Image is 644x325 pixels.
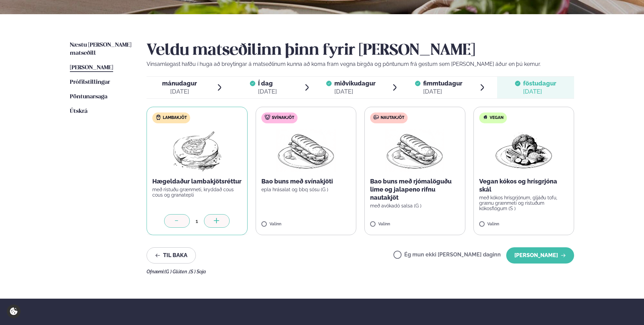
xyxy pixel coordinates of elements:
[523,87,556,96] div: [DATE]
[164,269,189,274] span: (G ) Glúten ,
[162,87,197,96] div: [DATE]
[152,177,242,185] p: Hægeldaður lambakjötsréttur
[265,115,270,120] img: pork.svg
[190,217,204,225] div: 1
[258,87,277,96] div: [DATE]
[373,115,379,120] img: beef.svg
[423,80,462,87] span: fimmtudagur
[334,87,376,96] div: [DATE]
[483,115,488,120] img: Vegan.svg
[163,115,187,121] span: Lambakjöt
[70,65,113,71] span: [PERSON_NAME]
[167,129,227,172] img: Lamb-Meat.png
[70,79,110,85] span: Prófílstillingar
[258,79,277,87] span: Í dag
[490,115,504,121] span: Vegan
[147,60,574,68] p: Vinsamlegast hafðu í huga að breytingar á matseðlinum kunna að koma fram vegna birgða og pöntunum...
[147,269,574,274] div: Ofnæmi:
[334,80,376,87] span: miðvikudagur
[7,304,21,318] a: Cookie settings
[494,129,553,172] img: Vegan.png
[156,115,161,120] img: Lamb.svg
[189,269,206,274] span: (S ) Soja
[385,129,444,172] img: Panini.png
[276,129,336,172] img: Panini.png
[381,115,404,121] span: Nautakjöt
[70,93,107,101] a: Pöntunarsaga
[479,195,569,211] p: með kókos hrísgrjónum, gljáðu tofu, grænu grænmeti og ristuðum kókosflögum (S )
[70,41,133,57] a: Næstu [PERSON_NAME] matseðill
[70,94,107,100] span: Pöntunarsaga
[70,64,113,72] a: [PERSON_NAME]
[261,177,351,185] p: Bao buns með svínakjöti
[70,42,131,56] span: Næstu [PERSON_NAME] matseðill
[370,203,460,208] p: með avókadó salsa (G )
[147,41,574,60] h2: Veldu matseðilinn þinn fyrir [PERSON_NAME]
[479,177,569,194] p: Vegan kókos og hrísgrjóna skál
[423,87,462,96] div: [DATE]
[147,247,196,264] button: Til baka
[152,187,242,198] p: með ristuðu grænmeti, kryddað cous cous og granatepli
[506,247,574,264] button: [PERSON_NAME]
[261,187,351,192] p: epla hrásalat og bbq sósu (G )
[162,80,197,87] span: mánudagur
[272,115,294,121] span: Svínakjöt
[70,107,87,116] a: Útskrá
[523,80,556,87] span: föstudagur
[70,108,87,114] span: Útskrá
[70,78,110,86] a: Prófílstillingar
[370,177,460,202] p: Bao buns með rjómalöguðu lime og jalapeno rifnu nautakjöt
